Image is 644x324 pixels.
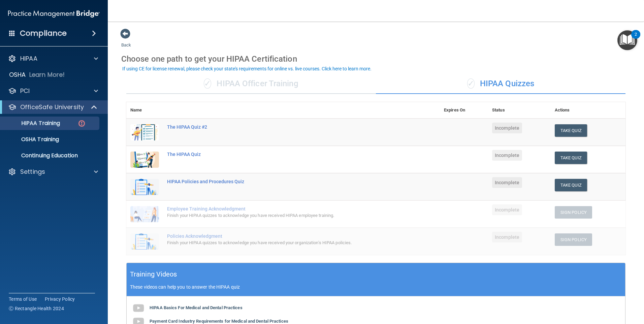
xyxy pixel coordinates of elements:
img: PMB logo [8,7,100,21]
p: Settings [20,168,45,176]
a: Terms of Use [9,296,37,302]
button: Take Quiz [555,179,587,191]
p: HIPAA [20,55,37,63]
th: Expires On [440,102,488,119]
p: PCI [20,87,30,95]
a: PCI [8,87,98,95]
div: Finish your HIPAA quizzes to acknowledge you have received HIPAA employee training. [167,212,406,220]
a: OfficeSafe University [8,103,98,111]
a: Settings [8,168,98,176]
a: Privacy Policy [45,296,75,302]
button: Sign Policy [555,206,592,219]
span: Incomplete [492,232,522,242]
span: ✓ [467,78,475,89]
button: Take Quiz [555,152,587,164]
p: OSHA Training [4,136,59,143]
b: Payment Card Industry Requirements for Medical and Dental Practices [150,319,288,324]
span: Incomplete [492,204,522,215]
button: Sign Policy [555,233,592,246]
iframe: Drift Widget Chat Controller [527,276,636,303]
h4: Compliance [20,29,67,38]
p: These videos can help you to answer the HIPAA quiz [130,284,622,290]
img: danger-circle.6113f641.png [77,119,86,128]
a: Back [121,34,131,47]
p: OfficeSafe University [20,103,84,111]
div: If using CE for license renewal, please check your state's requirements for online vs. live cours... [122,66,372,71]
div: The HIPAA Quiz #2 [167,124,406,130]
div: The HIPAA Quiz [167,152,406,157]
button: Open Resource Center, 2 new notifications [617,30,637,50]
p: OSHA [9,71,26,79]
p: Continuing Education [4,152,96,159]
img: gray_youtube_icon.38fcd6cc.png [132,301,145,315]
a: HIPAA [8,55,98,63]
p: HIPAA Training [4,120,60,127]
span: Incomplete [492,150,522,161]
b: HIPAA Basics For Medical and Dental Practices [150,305,243,310]
th: Actions [551,102,625,119]
div: HIPAA Quizzes [376,74,625,94]
p: Learn More! [29,71,65,79]
div: 2 [635,34,637,43]
th: Name [126,102,163,119]
div: Policies Acknowledgment [167,233,406,239]
button: If using CE for license renewal, please check your state's requirements for online vs. live cours... [121,65,373,72]
th: Status [488,102,551,119]
div: Finish your HIPAA quizzes to acknowledge you have received your organization’s HIPAA policies. [167,239,406,247]
span: Ⓒ Rectangle Health 2024 [9,305,64,312]
div: Choose one path to get your HIPAA Certification [121,49,631,69]
button: Take Quiz [555,124,587,137]
div: HIPAA Officer Training [126,74,376,94]
span: Incomplete [492,177,522,188]
span: Incomplete [492,123,522,133]
span: ✓ [204,78,211,89]
div: HIPAA Policies and Procedures Quiz [167,179,406,184]
div: Employee Training Acknowledgment [167,206,406,212]
h5: Training Videos [130,268,177,280]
